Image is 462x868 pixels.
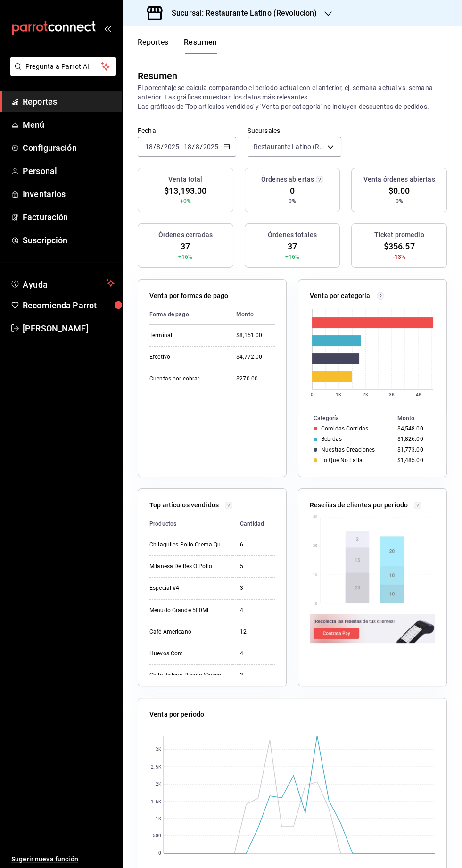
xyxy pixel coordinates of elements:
div: 6 [240,541,264,549]
span: Menú [23,118,115,131]
button: open_drawer_menu [104,25,111,32]
div: Terminal [149,331,221,339]
div: Chile Relleno Picado/Queso [149,671,225,679]
span: Facturación [23,211,115,223]
div: $4,772.00 [236,353,275,361]
h3: Órdenes totales [268,230,317,240]
span: 0 [290,184,295,197]
div: $1,485.00 [397,457,431,463]
span: -13% [393,253,406,261]
span: 37 [181,240,190,253]
th: Monto [272,514,301,534]
div: Menudo Grande 500Ml [149,606,225,614]
span: Pregunta a Parrot AI [25,62,101,72]
input: ---- [164,143,180,150]
text: 2.5K [151,764,161,769]
input: ---- [203,143,219,150]
text: 2K [363,392,369,397]
th: Monto [229,305,275,325]
div: Efectivo [149,353,221,361]
text: 3K [389,392,395,397]
input: -- [156,143,161,150]
span: $0.00 [388,184,410,197]
span: $356.57 [384,240,415,253]
span: Ayuda [23,277,102,289]
span: Inventarios [23,188,115,200]
text: 0 [158,851,161,856]
text: 0 [311,392,313,397]
text: 1K [156,816,162,821]
div: 4 [240,650,264,658]
p: El porcentaje se calcula comparando el período actual con el anterior, ej. semana actual vs. sema... [138,83,447,111]
h3: Venta total [168,174,202,184]
p: Venta por formas de pago [149,291,228,301]
span: $13,193.00 [164,184,206,197]
p: Venta por periodo [149,710,204,719]
input: -- [195,143,200,150]
span: Personal [23,165,115,177]
span: 0% [289,197,296,206]
div: $1,826.00 [397,436,431,442]
div: 4 [240,606,264,614]
text: 2K [156,782,162,787]
text: 500 [153,834,161,839]
span: Sugerir nueva función [11,854,115,864]
label: Fecha [138,127,236,134]
div: 3 [240,584,264,592]
span: / [200,143,203,150]
span: / [161,143,164,150]
text: 4K [416,392,422,397]
span: Configuración [23,141,115,154]
span: 37 [288,240,297,253]
label: Sucursales [247,127,342,134]
p: Venta por categoría [310,291,371,301]
button: Pregunta a Parrot AI [10,57,116,76]
th: Monto [393,413,446,423]
span: +0% [180,197,191,206]
h3: Órdenes abiertas [261,174,314,184]
text: 1K [336,392,342,397]
h3: Sucursal: Restaurante Latino (Revolucion) [164,8,317,19]
div: 12 [240,628,264,636]
text: 1.5K [151,799,161,804]
div: Milanesa De Res O Pollo [149,562,225,570]
div: Resumen [138,69,177,83]
button: Resumen [184,38,217,54]
span: / [192,143,195,150]
h3: Ticket promedio [374,230,424,240]
th: Productos [149,514,232,534]
div: Especial #4 [149,584,225,592]
span: [PERSON_NAME] [23,322,115,335]
div: Bebidas [321,436,342,442]
span: - [181,143,182,150]
div: $270.00 [236,375,275,383]
div: Chilaquiles Pollo Crema Queso [149,541,225,549]
input: -- [145,143,153,150]
div: Huevos Con: [149,650,225,658]
th: Categoría [298,413,393,423]
p: Top artículos vendidos [149,500,219,510]
span: Reportes [23,95,115,108]
span: Restaurante Latino (Revolucion) [254,142,324,151]
span: 0% [396,197,403,206]
a: Pregunta a Parrot AI [7,68,116,78]
h3: Venta órdenes abiertas [363,174,435,184]
text: 3K [156,747,162,752]
div: Lo Que No Falla [321,457,363,463]
h3: Órdenes cerradas [158,230,213,240]
div: Cuentas por cobrar [149,375,221,383]
div: $8,151.00 [236,331,275,339]
button: Reportes [138,38,169,54]
span: +16% [285,253,300,261]
span: Recomienda Parrot [23,299,115,312]
div: Comidas Corridas [321,425,368,432]
div: 5 [240,562,264,570]
input: -- [183,143,192,150]
div: Nuestras Creaciones [321,446,375,453]
div: 3 [240,671,264,679]
th: Cantidad [232,514,272,534]
th: Forma de pago [149,305,229,325]
div: $4,548.00 [397,425,431,432]
div: navigation tabs [138,38,217,54]
span: / [153,143,156,150]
